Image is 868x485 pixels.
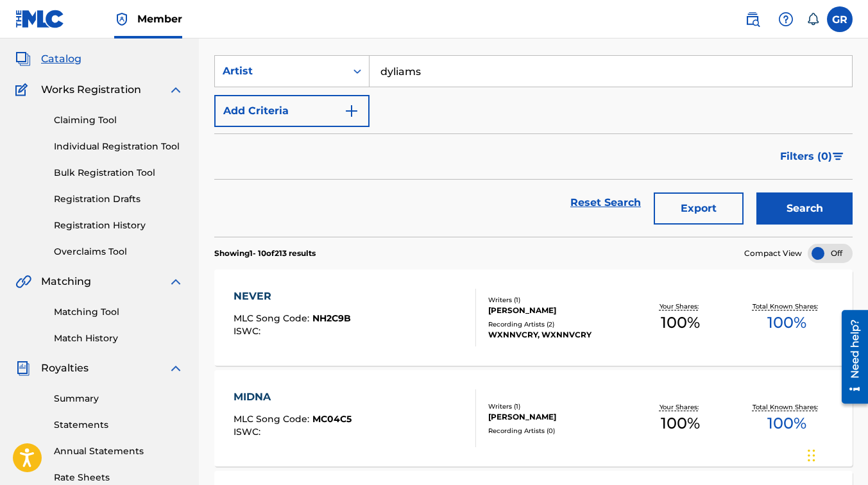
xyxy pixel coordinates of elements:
span: NH2C9B [312,312,351,324]
img: filter [833,153,844,160]
a: Registration Drafts [54,192,183,206]
div: Recording Artists ( 2 ) [488,319,627,329]
div: Drag [808,436,815,475]
a: Overclaims Tool [54,245,183,259]
a: Reset Search [564,189,647,217]
img: search [745,12,760,27]
span: ISWC : [234,325,264,337]
div: Recording Artists ( 0 ) [488,426,627,436]
div: NEVER [234,289,351,304]
img: MLC Logo [15,10,65,28]
img: Top Rightsholder [114,12,130,27]
span: 100 % [767,412,806,435]
span: ISWC : [234,426,264,438]
span: MC04C5 [312,413,352,425]
img: expand [168,82,183,98]
span: Compact View [744,248,802,259]
p: Total Known Shares: [753,302,821,311]
div: [PERSON_NAME] [488,411,627,423]
img: 9d2ae6d4665cec9f34b9.svg [344,103,359,119]
div: Artist [223,64,338,79]
a: CatalogCatalog [15,51,81,67]
span: Royalties [41,361,89,376]
button: Export [654,192,744,225]
img: expand [168,361,183,376]
img: expand [168,274,183,289]
a: Public Search [740,6,765,32]
span: Catalog [41,51,81,67]
a: Rate Sheets [54,471,183,484]
span: 100 % [661,311,700,334]
a: Individual Registration Tool [54,140,183,153]
button: Search [756,192,853,225]
form: Search Form [214,55,853,237]
a: MIDNAMLC Song Code:MC04C5ISWC:Writers (1)[PERSON_NAME]Recording Artists (0)Your Shares:100%Total ... [214,370,853,466]
a: Statements [54,418,183,432]
div: [PERSON_NAME] [488,305,627,316]
p: Your Shares: [660,402,702,412]
a: Matching Tool [54,305,183,319]
p: Your Shares: [660,302,702,311]
span: MLC Song Code : [234,413,312,425]
div: Writers ( 1 ) [488,295,627,305]
span: 100 % [661,412,700,435]
a: Summary [54,392,183,405]
button: Filters (0) [772,140,853,173]
div: Writers ( 1 ) [488,402,627,411]
img: Catalog [15,51,31,67]
a: Registration History [54,219,183,232]
p: Total Known Shares: [753,402,821,412]
div: Notifications [806,13,819,26]
div: WXNNVCRY, WXNNVCRY [488,329,627,341]
img: help [778,12,794,27]
span: Works Registration [41,82,141,98]
a: NEVERMLC Song Code:NH2C9BISWC:Writers (1)[PERSON_NAME]Recording Artists (2)WXNNVCRY, WXNNVCRYYour... [214,269,853,366]
span: Member [137,12,182,26]
span: Filters ( 0 ) [780,149,832,164]
a: Bulk Registration Tool [54,166,183,180]
div: Help [773,6,799,32]
a: Annual Statements [54,445,183,458]
img: Works Registration [15,82,32,98]
span: Matching [41,274,91,289]
div: MIDNA [234,389,352,405]
div: User Menu [827,6,853,32]
a: Match History [54,332,183,345]
p: Showing 1 - 10 of 213 results [214,248,316,259]
span: MLC Song Code : [234,312,312,324]
button: Add Criteria [214,95,370,127]
img: Royalties [15,361,31,376]
iframe: Chat Widget [804,423,868,485]
a: Claiming Tool [54,114,183,127]
iframe: Resource Center [832,305,868,408]
span: 100 % [767,311,806,334]
img: Matching [15,274,31,289]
